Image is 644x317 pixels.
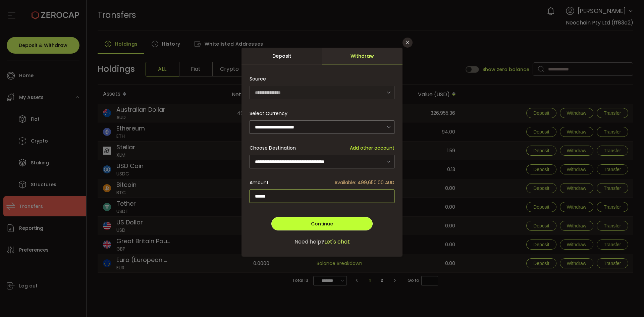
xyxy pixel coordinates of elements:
div: dialog [241,48,402,257]
span: Choose Destination [250,145,296,152]
iframe: Chat Widget [610,285,644,317]
span: Source [250,72,266,86]
span: Available: 499,650.00 AUD [334,179,394,186]
span: Let's chat [324,238,350,246]
label: Select Currency [250,110,291,117]
button: Close [402,38,413,48]
span: Add other account [350,145,394,152]
div: Withdraw [322,48,402,64]
span: Continue [311,220,333,227]
div: Deposit [241,48,322,64]
span: Need help? [294,238,324,246]
span: Amount [250,179,269,186]
button: Continue [271,217,373,230]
